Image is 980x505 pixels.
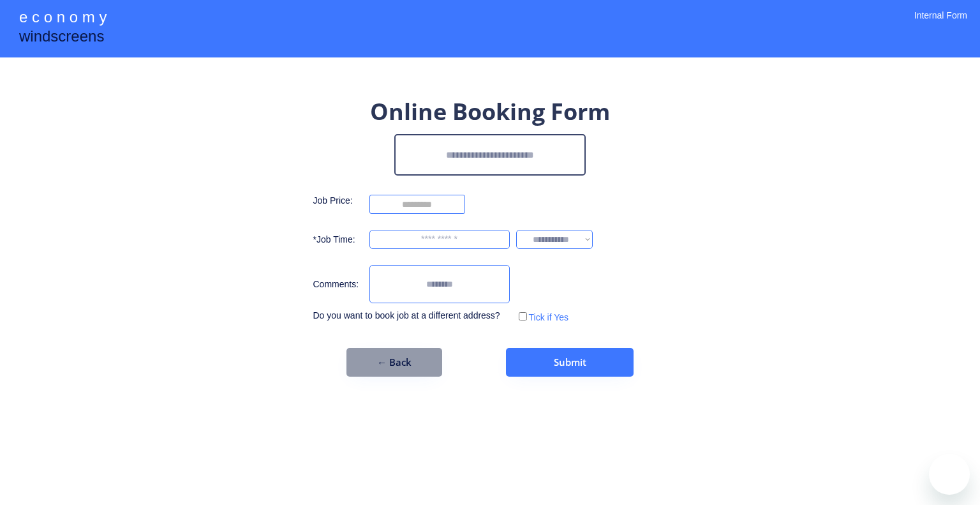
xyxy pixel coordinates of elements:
div: Online Booking Form [370,96,610,128]
div: *Job Time: [313,234,363,246]
label: Tick if Yes [529,312,569,322]
iframe: Button to launch messaging window [929,454,970,495]
div: Internal Form [914,10,967,38]
button: ← Back [346,348,442,377]
button: Submit [506,348,634,377]
div: Do you want to book job at a different address? [313,310,510,322]
div: e c o n o m y [19,6,107,31]
div: Job Price: [313,195,363,207]
div: windscreens [19,26,104,50]
div: Comments: [313,278,363,291]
